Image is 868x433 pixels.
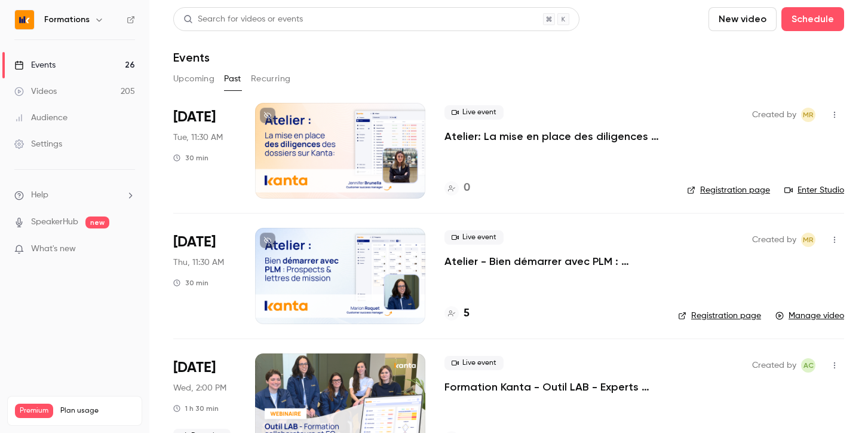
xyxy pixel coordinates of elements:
a: 5 [444,306,470,322]
button: Schedule [781,7,844,31]
span: Tue, 11:30 AM [173,132,223,144]
div: 1 h 30 min [173,404,219,413]
span: Live event [444,230,504,245]
button: Upcoming [173,69,214,89]
span: [DATE] [173,358,216,377]
a: Registration page [678,310,761,322]
span: MR [803,108,814,122]
span: AC [803,358,814,373]
span: Marion Roquet [801,233,815,247]
span: Wed, 2:00 PM [173,382,226,394]
h4: 5 [464,306,470,322]
iframe: Noticeable Trigger [121,244,135,255]
div: 30 min [173,278,208,288]
h1: Events [173,50,210,65]
span: Created by [752,233,796,247]
span: Live event [444,105,504,120]
button: Past [224,69,241,89]
span: Premium [15,404,53,418]
span: Plan usage [60,406,134,416]
span: MR [803,233,814,247]
span: What's new [31,243,76,255]
a: Formation Kanta - Outil LAB - Experts Comptables & Collaborateurs [444,380,659,394]
a: Enter Studio [784,184,844,196]
span: [DATE] [173,233,216,252]
img: Formations [15,10,34,29]
span: Created by [752,108,796,122]
div: Search for videos or events [183,13,303,26]
span: Thu, 11:30 AM [173,257,224,269]
h6: Formations [44,14,90,26]
a: Manage video [775,310,844,322]
h4: 0 [464,180,470,196]
span: Marion Roquet [801,108,815,122]
a: 0 [444,180,470,196]
div: Events [14,59,56,71]
li: help-dropdown-opener [14,189,135,202]
button: New video [708,7,777,31]
a: SpeakerHub [31,216,78,228]
button: Recurring [251,69,291,89]
div: Sep 23 Tue, 11:30 AM (Europe/Paris) [173,103,236,199]
div: Sep 11 Thu, 11:30 AM (Europe/Paris) [173,228,236,324]
div: Videos [14,86,57,97]
span: [DATE] [173,108,216,127]
div: 30 min [173,153,208,163]
span: Live event [444,356,504,370]
div: Settings [14,138,62,150]
span: new [85,216,109,228]
a: Registration page [687,184,770,196]
span: Created by [752,358,796,373]
span: Anaïs Cachelou [801,358,815,373]
a: Atelier - Bien démarrer avec PLM : Prospects & lettres de mission [444,254,659,269]
div: Audience [14,112,68,124]
a: Atelier: La mise en place des diligences des dossiers sur KANTA [444,129,668,144]
span: Help [31,189,48,202]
